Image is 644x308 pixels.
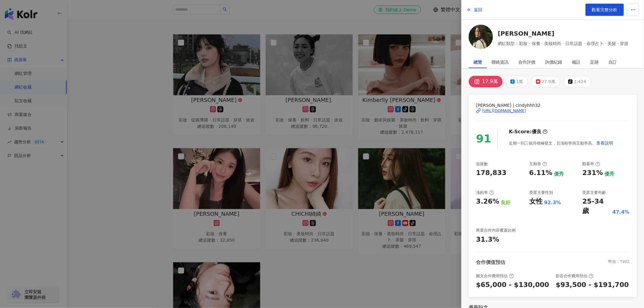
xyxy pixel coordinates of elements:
div: $65,000 - $130,000 [476,280,549,290]
div: 追蹤數 [476,161,488,167]
div: 178,833 [476,168,506,178]
span: [PERSON_NAME] | cindyhhh32 [476,102,629,109]
div: 6.11% [529,168,552,178]
button: 17.9萬 [469,76,502,87]
div: 聯絡資訊 [492,56,509,68]
a: [URL][DOMAIN_NAME] [476,108,629,114]
div: 17.9萬 [482,77,498,86]
div: 互動率 [529,161,547,167]
div: 27.9萬 [542,77,555,86]
div: 總覽 [474,56,482,68]
span: 返回 [474,7,482,12]
div: $93,500 - $191,700 [556,280,629,290]
div: 圖文合作費用預估 [476,273,514,279]
div: 影音合作費用預估 [556,273,593,279]
img: KOL Avatar [469,25,493,49]
div: 近期一到三個月積極發文，且漲粉率與互動率高。 [509,137,614,149]
div: 女性 [529,197,543,206]
div: 47.4% [612,209,629,215]
div: 31.3% [476,235,499,244]
span: 網紅類型：彩妝 · 保養 · 美妝時尚 · 日常話題 · 命理占卜 · 美髮 · 穿搭 [498,40,629,47]
div: 1,424 [574,77,586,86]
span: 觀看完整分析 [592,7,618,12]
div: 受眾主要年齡 [582,190,606,195]
div: 詢價紀錄 [545,56,562,68]
div: 合作評價 [519,56,536,68]
div: 優秀 [604,171,614,177]
button: 返回 [466,4,483,16]
button: 27.9萬 [531,76,560,87]
div: 漲粉率 [476,190,494,195]
div: 優秀 [554,171,564,177]
div: K-Score : [509,128,548,135]
a: [PERSON_NAME] [498,29,629,38]
div: 足跡 [590,56,599,68]
a: KOL Avatar [469,25,493,51]
div: 25-34 歲 [582,197,611,216]
div: 受眾主要性別 [529,190,553,195]
div: 觀看率 [582,161,600,167]
div: 合作價值預估 [476,259,505,266]
div: 3.26% [476,197,499,206]
a: 觀看完整分析 [586,4,624,16]
div: 自訂 [609,56,617,68]
div: 商業合作內容覆蓋比例 [476,228,516,233]
span: 查看說明 [596,141,613,145]
div: 優良 [532,128,541,135]
div: 231% [582,168,603,178]
div: 良好 [501,199,510,206]
div: [URL][DOMAIN_NAME] [482,108,526,114]
button: 1,424 [563,76,591,87]
div: 92.3% [544,199,561,206]
button: 查看說明 [596,137,614,149]
div: 備註 [572,56,581,68]
div: 幣值：TWD [608,259,629,266]
div: 1萬 [516,77,523,86]
div: 91 [476,130,491,148]
button: 1萬 [506,76,528,87]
